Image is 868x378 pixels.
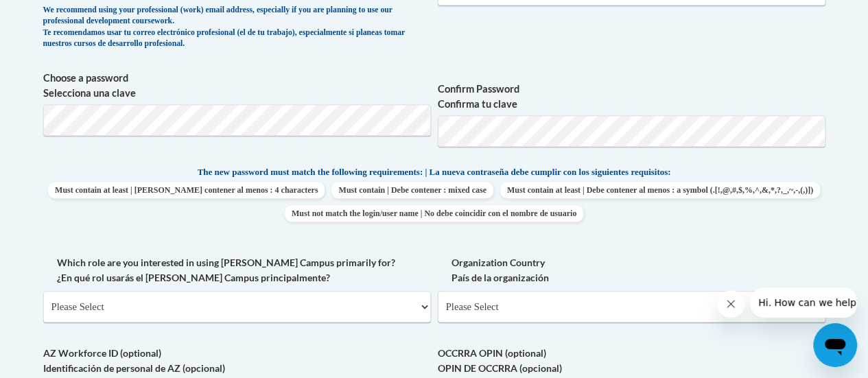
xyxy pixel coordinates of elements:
[48,182,325,198] span: Must contain at least | [PERSON_NAME] contener al menos : 4 characters
[43,71,431,101] label: Choose a password Selecciona una clave
[43,255,431,285] label: Which role are you interested in using [PERSON_NAME] Campus primarily for? ¿En qué rol usarás el ...
[813,323,857,367] iframe: Button to launch messaging window
[43,346,431,376] label: AZ Workforce ID (optional) Identificación de personal de AZ (opcional)
[500,182,820,198] span: Must contain at least | Debe contener al menos : a symbol (.[!,@,#,$,%,^,&,*,?,_,~,-,(,)])
[198,166,671,178] span: The new password must match the following requirements: | La nueva contraseña debe cumplir con lo...
[43,5,431,50] div: We recommend using your professional (work) email address, especially if you are planning to use ...
[438,82,825,112] label: Confirm Password Confirma tu clave
[438,346,825,376] label: OCCRRA OPIN (optional) OPIN DE OCCRRA (opcional)
[285,205,583,222] span: Must not match the login/user name | No debe coincidir con el nombre de usuario
[8,10,111,21] span: Hi. How can we help?
[717,290,744,318] iframe: Close message
[331,182,493,198] span: Must contain | Debe contener : mixed case
[750,287,857,318] iframe: Message from company
[438,255,825,285] label: Organization Country País de la organización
